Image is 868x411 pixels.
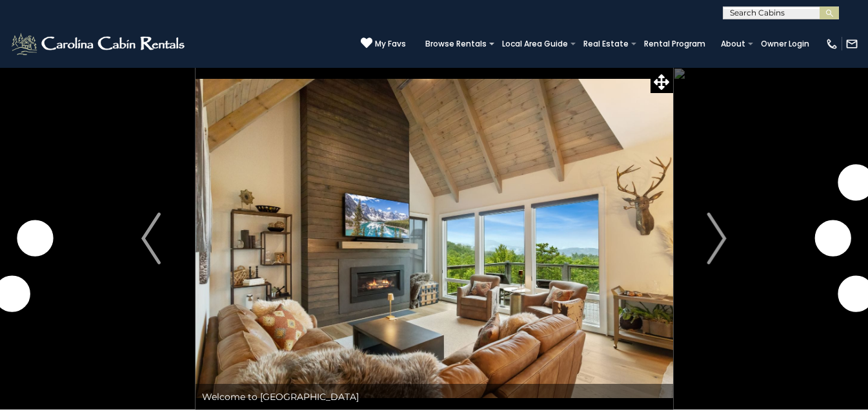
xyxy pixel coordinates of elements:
img: White-1-2.png [10,31,188,57]
a: Owner Login [754,35,816,53]
img: phone-regular-white.png [825,37,838,50]
button: Previous [107,67,196,410]
a: Local Area Guide [496,35,574,53]
a: Real Estate [577,35,635,53]
div: Welcome to [GEOGRAPHIC_DATA] [196,384,673,410]
img: arrow [141,213,161,264]
span: My Favs [375,38,406,50]
a: Rental Program [638,35,712,53]
img: mail-regular-white.png [845,37,858,50]
img: arrow [707,213,727,264]
a: Browse Rentals [419,35,493,53]
a: My Favs [361,37,406,50]
button: Next [672,67,761,410]
a: About [714,35,752,53]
